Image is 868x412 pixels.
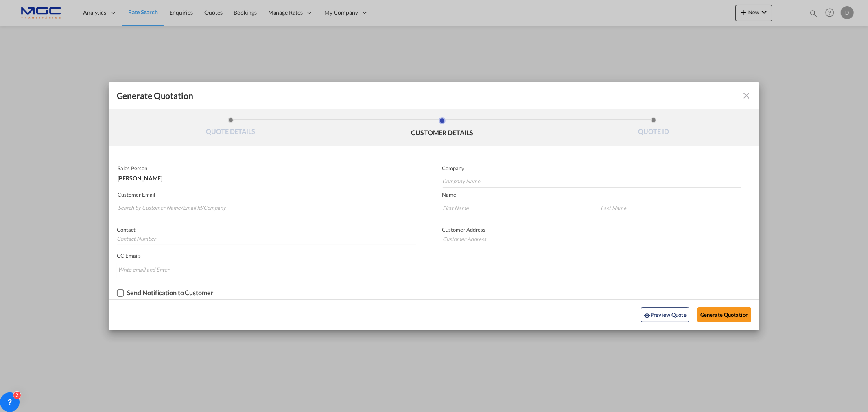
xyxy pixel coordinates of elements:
input: Contact Number [117,233,416,245]
p: CC Emails [117,252,724,259]
input: Search by Customer Name/Email Id/Company [118,202,418,214]
input: Company Name [443,175,741,188]
p: Contact [117,226,416,233]
span: Generate Quotation [117,90,193,101]
div: Send Notification to Customer [127,289,214,296]
button: Generate Quotation [697,307,751,322]
input: Last Name [600,202,744,214]
input: Customer Address [442,233,744,245]
p: Company [442,165,741,171]
iframe: Chat [6,369,35,400]
div: [PERSON_NAME] [118,171,416,181]
md-dialog: Generate QuotationQUOTE ... [109,82,760,330]
md-checkbox: Checkbox No Ink [117,289,214,297]
md-icon: icon-close fg-AAA8AD cursor m-0 [741,91,751,101]
button: icon-eyePreview Quote [641,307,689,322]
span: Customer Address [442,226,486,233]
p: Sales Person [118,165,416,171]
li: QUOTE ID [548,117,759,139]
input: Chips input. [118,263,179,276]
md-chips-wrap: Chips container. Enter the text area, then type text, and press enter to add a chip. [117,262,724,278]
input: First Name [442,202,586,214]
md-icon: icon-eye [644,312,650,319]
li: CUSTOMER DETAILS [336,117,548,139]
li: QUOTE DETAILS [125,117,337,139]
p: Customer Email [118,191,418,198]
p: Name [442,191,760,198]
